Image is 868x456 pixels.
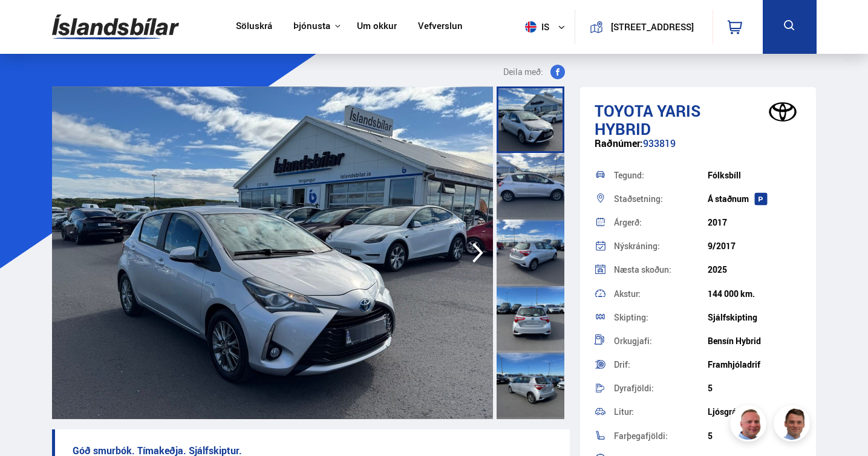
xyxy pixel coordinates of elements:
[708,360,801,370] div: Framhjóladrif
[614,265,708,274] div: Næsta skoðun:
[614,242,708,250] div: Nýskráning:
[595,138,801,161] div: 933819
[614,171,708,180] div: Tegund:
[708,171,801,180] div: Fólksbíll
[498,65,570,79] button: Deila með:
[775,407,812,443] img: FbJEzSuNWCJXmdc-.webp
[708,241,801,251] div: 9/2017
[614,384,708,392] div: Dyrafjöldi:
[503,65,543,79] span: Deila með:
[614,360,708,369] div: Drif:
[708,265,801,275] div: 2025
[236,21,272,33] a: Söluskrá
[708,289,801,299] div: 144 000 km.
[595,100,700,140] span: Yaris HYBRID
[52,7,179,47] img: G0Ugv5HjCgRt.svg
[595,137,643,150] span: Raðnúmer:
[708,194,801,204] div: Á staðnum
[614,432,708,440] div: Farþegafjöldi:
[293,21,330,32] button: Þjónusta
[525,21,537,33] img: svg+xml;base64,PHN2ZyB4bWxucz0iaHR0cDovL3d3dy53My5vcmcvMjAwMC9zdmciIHdpZHRoPSI1MTIiIGhlaWdodD0iNT...
[614,313,708,322] div: Skipting:
[595,100,653,122] span: Toyota
[614,195,708,203] div: Staðsetning:
[614,337,708,345] div: Orkugjafi:
[614,290,708,298] div: Akstur:
[52,86,494,419] img: 3574570.jpeg
[614,218,708,227] div: Árgerð:
[614,408,708,416] div: Litur:
[708,431,801,441] div: 5
[708,313,801,322] div: Sjálfskipting
[520,21,550,33] span: is
[582,10,705,44] a: [STREET_ADDRESS]
[732,407,768,443] img: siFngHWaQ9KaOqBr.png
[357,21,397,33] a: Um okkur
[418,21,463,33] a: Vefverslun
[520,9,575,45] button: is
[708,336,801,346] div: Bensín Hybrid
[708,218,801,227] div: 2017
[608,22,697,32] button: [STREET_ADDRESS]
[708,383,801,393] div: 5
[759,93,807,131] img: brand logo
[708,407,801,417] div: Ljósgrár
